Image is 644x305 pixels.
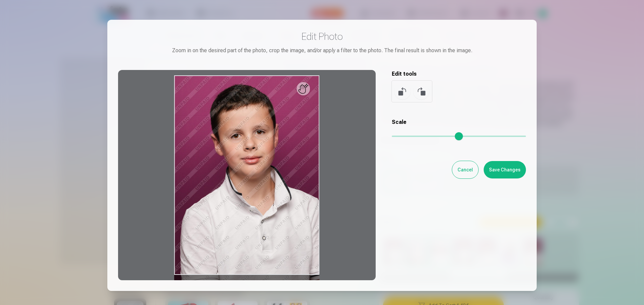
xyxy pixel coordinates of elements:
button: Save Changes [484,161,526,178]
div: Zoom in on the desired part of the photo, crop the image, and/or apply a filter to the photo. The... [118,47,526,55]
h5: Edit tools [392,70,526,78]
h3: Edit Photo [118,30,526,43]
h5: Scale [392,118,526,126]
button: Cancel [452,161,478,178]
